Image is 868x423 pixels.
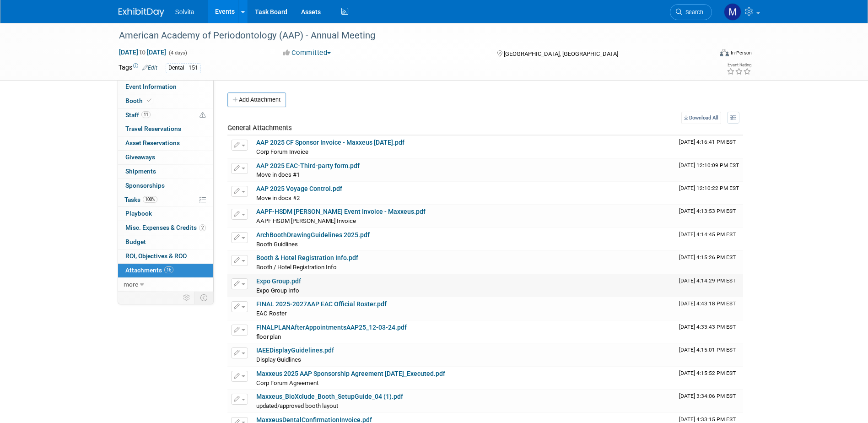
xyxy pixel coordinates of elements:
[124,281,138,288] span: more
[125,224,206,231] span: Misc. Expenses & Credits
[125,210,152,217] span: Playbook
[675,205,743,228] td: Upload Timestamp
[141,111,151,118] span: 11
[280,48,334,58] button: Committed
[256,162,360,169] a: AAP 2025 EAC-Third-party form.pdf
[118,94,213,108] a: Booth
[175,8,194,16] span: Solvita
[138,49,147,56] span: to
[194,292,213,304] td: Toggle Event Tabs
[125,238,146,245] span: Budget
[256,324,407,331] a: FINALPLANAfterAppointmentsAAP25_12-03-24.pdf
[675,136,743,158] td: Upload Timestamp
[227,92,286,107] button: Add Attachment
[724,3,741,21] img: Matthew Burns
[118,207,213,221] a: Playbook
[679,139,736,145] span: Upload Timestamp
[118,151,213,164] a: Giveaways
[119,63,157,73] td: Tags
[658,48,752,61] div: Event Format
[118,278,213,292] a: more
[124,196,157,203] span: Tasks
[125,168,156,175] span: Shipments
[675,228,743,251] td: Upload Timestamp
[679,324,736,330] span: Upload Timestamp
[256,195,300,201] span: Move in docs #2
[504,50,618,57] span: [GEOGRAPHIC_DATA], [GEOGRAPHIC_DATA]
[119,8,164,17] img: ExhibitDay
[679,231,736,238] span: Upload Timestamp
[675,159,743,182] td: Upload Timestamp
[118,108,213,122] a: Staff11
[164,266,173,273] span: 16
[256,393,403,400] a: Maxxeus_BioXclude_Booth_SetupGuide_04 (1).pdf
[166,63,201,73] div: Dental - 151
[179,292,195,304] td: Personalize Event Tab Strip
[118,264,213,277] a: Attachments16
[118,179,213,193] a: Sponsorships
[679,393,736,399] span: Upload Timestamp
[199,224,206,231] span: 2
[125,97,153,104] span: Booth
[256,300,387,308] a: FINAL 2025-2027AAP EAC Official Roster.pdf
[682,9,703,16] span: Search
[199,111,206,119] span: Potential Scheduling Conflict -- at least one attendee is tagged in another overlapping event.
[256,241,298,248] span: Booth Guidlines
[679,277,736,284] span: Upload Timestamp
[227,124,292,132] span: General Attachments
[256,208,426,215] a: AAPF-HSDM [PERSON_NAME] Event Invoice - Maxxeus.pdf
[675,343,743,366] td: Upload Timestamp
[670,4,712,20] a: Search
[256,402,338,409] span: updated/approved booth layout
[679,162,739,168] span: Upload Timestamp
[256,254,358,261] a: Booth & Hotel Registration Info.pdf
[118,193,213,207] a: Tasks100%
[679,254,736,260] span: Upload Timestamp
[256,333,281,340] span: floor plan
[125,153,155,161] span: Giveaways
[256,370,445,377] a: Maxxeus 2025 AAP Sponsorship Agreement [DATE]_Executed.pdf
[256,287,299,294] span: Expo Group Info
[675,182,743,205] td: Upload Timestamp
[679,185,739,191] span: Upload Timestamp
[168,50,187,56] span: (4 days)
[679,300,736,307] span: Upload Timestamp
[679,347,736,353] span: Upload Timestamp
[256,148,308,155] span: Corp Forum Invoice
[118,221,213,235] a: Misc. Expenses & Credits2
[125,125,181,132] span: Travel Reservations
[142,65,157,71] a: Edit
[118,80,213,94] a: Event Information
[675,297,743,320] td: Upload Timestamp
[125,252,187,260] span: ROI, Objectives & ROO
[147,98,151,103] i: Booth reservation complete
[125,83,177,90] span: Event Information
[125,266,173,274] span: Attachments
[256,277,301,285] a: Expo Group.pdf
[118,249,213,263] a: ROI, Objectives & ROO
[118,122,213,136] a: Travel Reservations
[256,217,356,224] span: AAPF HSDM [PERSON_NAME] Invoice
[675,251,743,274] td: Upload Timestamp
[125,182,165,189] span: Sponsorships
[256,171,300,178] span: Move in docs #1
[256,356,301,363] span: Display Guidlines
[730,49,752,56] div: In-Person
[119,48,167,56] span: [DATE] [DATE]
[118,136,213,150] a: Asset Reservations
[125,111,151,119] span: Staff
[679,416,736,423] span: Upload Timestamp
[256,185,342,192] a: AAP 2025 Voyage Control.pdf
[125,139,180,146] span: Asset Reservations
[679,208,736,214] span: Upload Timestamp
[256,264,337,271] span: Booth / Hotel Registration Info
[720,49,729,56] img: Format-Inperson.png
[675,320,743,343] td: Upload Timestamp
[116,27,698,44] div: American Academy of Periodontology (AAP) - Annual Meeting
[256,347,334,354] a: IAEEDisplayGuidelines.pdf
[143,196,157,203] span: 100%
[256,380,318,386] span: Corp Forum Agreement
[256,139,404,146] a: AAP 2025 CF Sponsor Invoice - Maxxeus [DATE].pdf
[679,370,736,376] span: Upload Timestamp
[256,231,370,239] a: ArchBoothDrawingGuidelines 2025.pdf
